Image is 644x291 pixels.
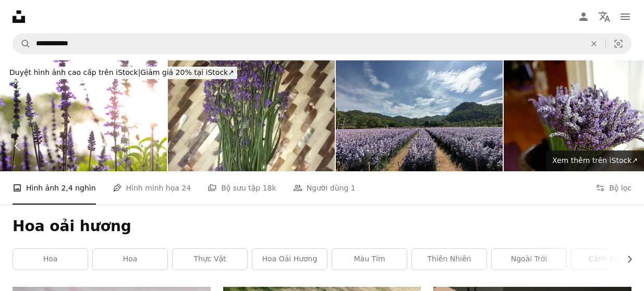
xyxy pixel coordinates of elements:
[615,6,636,27] button: Thực đơn
[13,10,25,23] a: Trang chủ — Unsplash
[589,255,629,263] font: cánh đồng
[181,184,191,192] font: 24
[168,60,335,171] img: Lễ kỷ niệm Ngày của Mẹ
[582,34,605,54] button: Thông thoáng
[351,184,356,192] font: 1
[332,249,407,270] a: màu tím
[13,218,131,235] font: Hoa oải hương
[13,34,31,54] button: Tìm kiếm Unsplash
[113,171,191,205] a: Hình minh họa 24
[428,255,471,263] font: thiên nhiên
[13,249,88,270] a: hoa
[354,255,385,263] font: màu tím
[607,96,644,196] a: Kế tiếp
[43,255,58,263] font: hoa
[138,68,141,77] font: |
[252,249,327,270] a: hoa oải hương
[606,34,631,54] button: Tìm kiếm trực quan
[552,156,631,165] font: Xem thêm trên iStock
[573,6,594,27] a: Đăng nhập / Đăng ký
[13,33,631,54] form: Tìm hình ảnh trên toàn trang web
[594,6,615,27] button: Ngôn ngữ
[546,150,644,171] a: Xem thêm trên iStock↗
[263,184,276,192] font: 18k
[126,184,179,192] font: Hình minh họa
[596,171,631,205] button: Bộ lọc
[631,156,638,165] font: ↗
[412,249,487,270] a: thiên nhiên
[492,249,566,270] a: ngoài trời
[173,249,247,270] a: thực vật
[221,184,260,192] font: Bộ sưu tập
[93,249,167,270] a: hoa
[140,68,228,77] font: Giảm giá 20% tại iStock
[208,171,276,205] a: Bộ sưu tập 18k
[123,255,138,263] font: hoa
[336,60,503,171] img: Cảnh đẹp của cánh đồng hoa oải hương trên nền trời xanh
[262,255,318,263] font: hoa oải hương
[511,255,548,263] font: ngoài trời
[193,255,226,263] font: thực vật
[307,184,349,192] font: Người dùng
[293,171,356,205] a: Người dùng 1
[228,68,234,77] font: ↗
[620,249,631,270] button: cuộn danh sách sang phải
[9,68,138,77] font: Duyệt hình ảnh cao cấp trên iStock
